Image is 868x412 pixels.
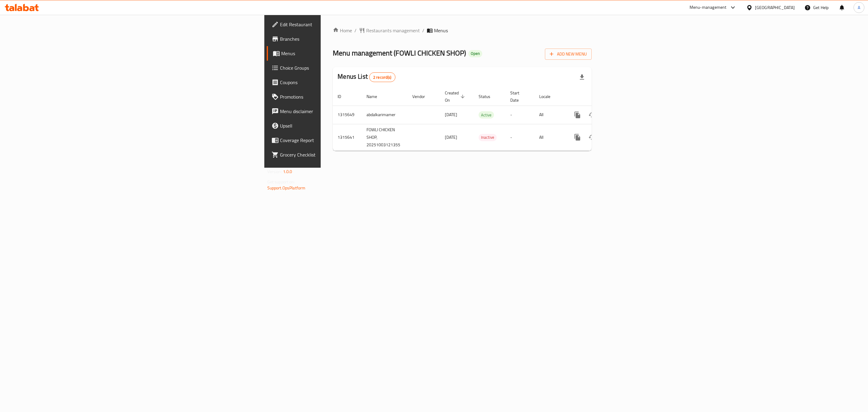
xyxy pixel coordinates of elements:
[280,79,404,86] span: Coupons
[585,108,599,122] button: Change Status
[267,147,409,162] a: Grocery Checklist
[545,49,592,60] button: Add New Menu
[267,32,409,46] a: Branches
[858,4,860,11] span: A
[280,64,404,71] span: Choice Groups
[369,72,395,82] div: Total records count
[510,89,527,104] span: Start Date
[479,93,498,100] span: Status
[575,70,589,84] div: Export file
[690,4,727,11] div: Menu-management
[445,89,467,104] span: Created On
[505,124,534,151] td: -
[333,27,592,34] nav: breadcrumb
[479,112,494,119] span: Active
[267,168,282,176] span: Version:
[434,27,448,34] span: Menus
[267,133,409,147] a: Coverage Report
[445,133,457,141] span: [DATE]
[422,27,424,34] li: /
[280,35,404,43] span: Branches
[445,111,457,119] span: [DATE]
[280,122,404,129] span: Upsell
[283,168,292,176] span: 1.0.0
[280,151,404,158] span: Grocery Checklist
[534,106,565,124] td: All
[366,93,385,100] span: Name
[280,108,404,115] span: Menu disclaimer
[280,137,404,144] span: Coverage Report
[565,87,633,106] th: Actions
[267,178,295,186] span: Get support on:
[539,93,558,100] span: Locale
[280,93,404,100] span: Promotions
[468,51,482,56] span: Open
[338,72,395,82] h2: Menus List
[412,93,433,100] span: Vendor
[280,21,404,28] span: Edit Restaurant
[281,50,404,57] span: Menus
[267,184,306,192] a: Support.OpsPlatform
[585,130,599,144] button: Change Status
[479,134,497,141] span: Inactive
[333,87,633,151] table: enhanced table
[267,119,409,133] a: Upsell
[267,75,409,90] a: Coupons
[550,50,587,58] span: Add New Menu
[570,108,585,122] button: more
[505,106,534,124] td: -
[755,4,795,11] div: [GEOGRAPHIC_DATA]
[370,74,395,80] span: 2 record(s)
[267,90,409,104] a: Promotions
[267,17,409,32] a: Edit Restaurant
[267,46,409,61] a: Menus
[534,124,565,151] td: All
[468,50,482,57] div: Open
[267,104,409,119] a: Menu disclaimer
[338,93,349,100] span: ID
[570,130,585,144] button: more
[267,61,409,75] a: Choice Groups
